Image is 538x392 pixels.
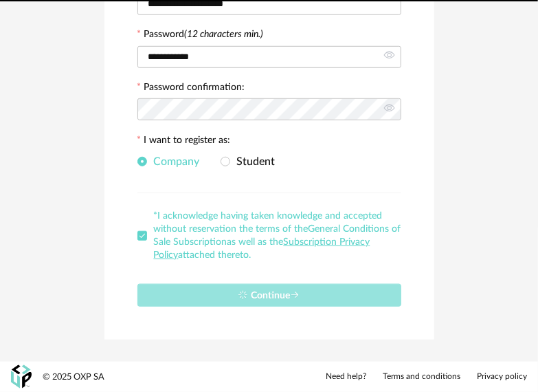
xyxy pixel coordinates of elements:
a: Subscription Privacy Policy [154,237,370,260]
label: Password confirmation: [137,83,245,95]
label: I want to register as: [137,135,231,148]
a: Need help? [326,371,366,382]
a: Terms and conditions [383,371,460,382]
a: Privacy policy [477,371,527,382]
label: Password [144,30,264,39]
span: *I acknowledge having taken knowledge and accepted without reservation the terms of the as well a... [154,211,401,260]
div: © 2025 OXP SA [43,371,104,383]
img: OXP [11,365,32,389]
span: Company [147,156,200,167]
i: (12 characters min.) [185,30,264,39]
span: Student [230,156,276,167]
a: General Conditions of Sale Subscription [154,224,401,247]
